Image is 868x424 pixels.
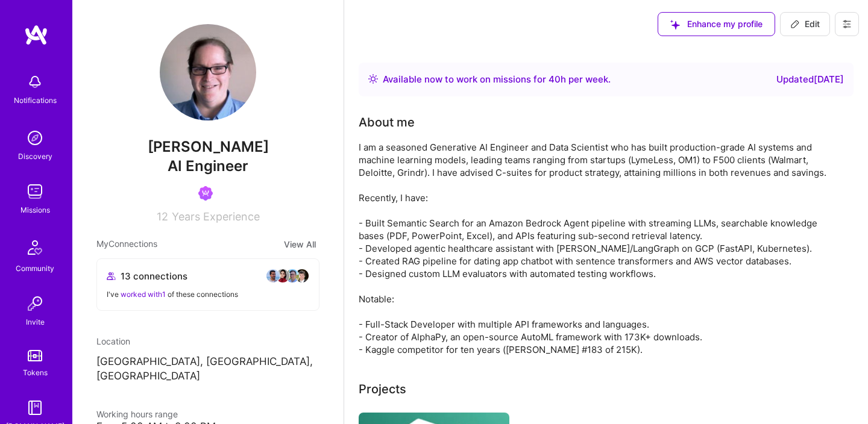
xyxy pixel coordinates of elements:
button: 13 connectionsavataravataravataravatarI've worked with1 of these connections [96,258,319,311]
img: discovery [23,126,47,150]
span: 12 [157,210,168,223]
img: avatar [295,269,309,283]
div: I am a seasoned Generative AI Engineer and Data Scientist who has built production-grade AI syste... [359,141,841,356]
img: bell [23,70,47,94]
span: [PERSON_NAME] [96,138,319,156]
span: Years Experience [172,210,260,223]
button: Enhance my profile [658,12,775,36]
div: Tokens [23,366,48,379]
button: Edit [780,12,830,36]
img: Community [20,233,49,262]
span: worked with 1 [121,290,166,299]
div: Missions [20,204,50,216]
div: About me [359,113,415,131]
i: icon Collaborator [107,272,116,281]
div: Invite [26,316,45,328]
span: Edit [790,18,820,30]
span: Enhance my profile [670,18,763,30]
div: Notifications [14,94,57,107]
img: teamwork [23,179,47,204]
span: 40 [549,73,561,85]
img: Invite [23,291,47,316]
span: AI Engineer [168,157,248,175]
div: Updated [DATE] [776,72,844,87]
button: View All [280,237,319,251]
img: guide book [23,396,47,420]
p: [GEOGRAPHIC_DATA], [GEOGRAPHIC_DATA], [GEOGRAPHIC_DATA] [96,355,319,384]
img: Been on Mission [198,186,213,201]
img: tokens [28,350,42,361]
img: User Avatar [160,24,256,120]
div: Discovery [18,150,52,163]
span: 13 connections [121,270,187,282]
div: Projects [359,380,406,398]
img: logo [24,24,48,46]
div: Community [16,262,54,275]
div: Available now to work on missions for h per week . [383,72,611,87]
div: Location [96,335,319,348]
span: My Connections [96,237,157,251]
img: avatar [266,269,280,283]
span: Working hours range [96,409,178,419]
div: I've of these connections [107,288,309,301]
img: Availability [368,74,378,84]
img: avatar [285,269,300,283]
i: icon SuggestedTeams [670,20,680,30]
img: avatar [275,269,290,283]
